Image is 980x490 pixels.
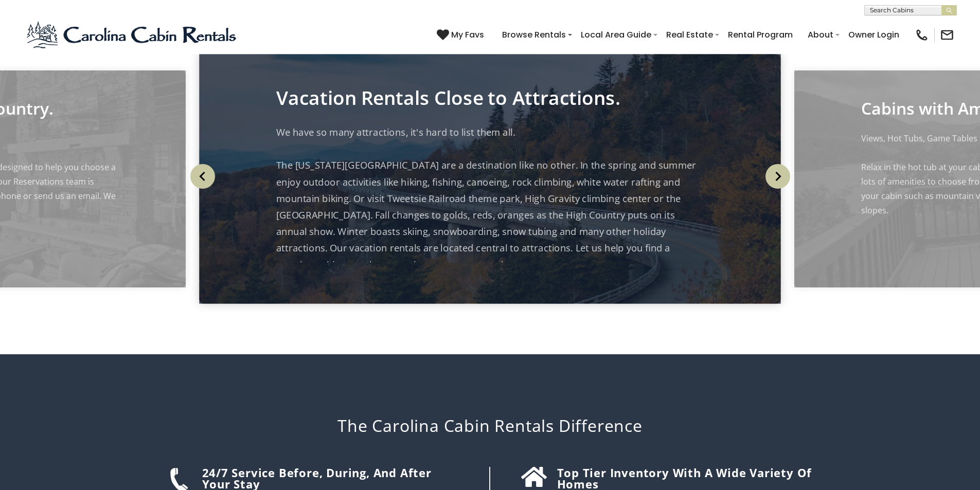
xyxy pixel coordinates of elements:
[557,467,814,489] h5: Top tier inventory with a wide variety of homes
[661,26,718,44] a: Real Estate
[276,90,704,106] p: Vacation Rentals Close to Attractions.
[803,26,839,44] a: About
[576,26,656,44] a: Local Area Guide
[915,28,929,42] img: phone-regular-black.png
[451,28,484,41] span: My Favs
[202,467,464,489] h5: 24/7 Service before, during, and after your stay
[437,28,487,42] a: My Favs
[161,416,819,435] h2: The Carolina Cabin Rentals Difference
[276,124,704,273] p: We have so many attractions, it's hard to list them all. The [US_STATE][GEOGRAPHIC_DATA] are a de...
[761,153,794,199] button: Next
[26,20,239,50] img: Blue-2.png
[940,28,954,42] img: mail-regular-black.png
[843,26,904,44] a: Owner Login
[186,153,219,199] button: Previous
[190,164,215,189] img: arrow
[497,26,571,44] a: Browse Rentals
[765,164,790,189] img: arrow
[723,26,798,44] a: Rental Program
